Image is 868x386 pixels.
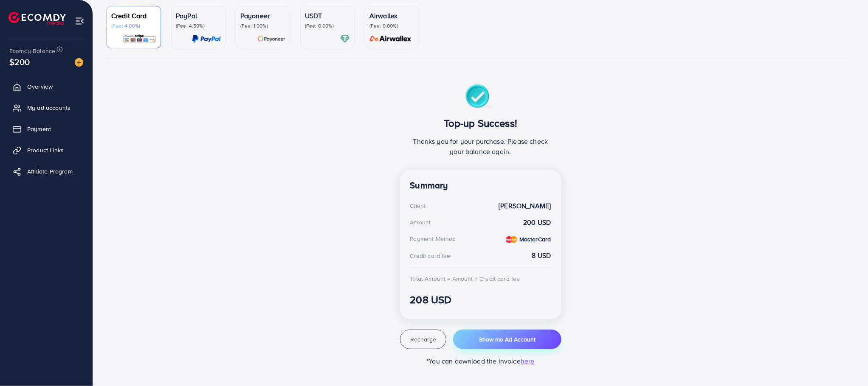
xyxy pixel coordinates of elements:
[453,330,561,349] button: Show me Ad Account
[410,136,551,157] p: Thanks you for your purchase. Please check your balance again.
[192,34,221,44] img: card
[532,251,551,260] strong: 8 USD
[305,22,350,29] p: (Fee: 0.00%)
[340,34,350,44] img: card
[176,22,221,29] p: (Fee: 4.50%)
[410,252,451,260] div: Credit card fee
[410,335,436,344] span: Recharge
[240,11,285,21] p: Payoneer
[6,142,86,159] a: Product Links
[410,201,426,210] div: Client
[27,167,73,176] span: Affiliate Program
[176,11,221,21] p: PayPal
[8,12,66,25] img: logo
[410,235,456,243] div: Payment Method
[519,235,551,243] strong: MasterCard
[6,163,86,180] a: Affiliate Program
[75,16,85,26] img: menu
[400,356,561,366] p: *You can download the invoice
[257,34,285,44] img: card
[240,22,285,29] p: (Fee: 1.00%)
[305,11,350,21] p: USDT
[410,274,520,283] div: Total Amount = Amount + Credit card fee
[27,125,51,133] span: Payment
[6,99,86,116] a: My ad accounts
[111,11,156,21] p: Credit Card
[479,335,535,344] span: Show me Ad Account
[832,348,862,380] iframe: Chat
[6,78,86,95] a: Overview
[523,218,551,227] strong: 200 USD
[9,47,55,55] span: Ecomdy Balance
[123,34,156,44] img: card
[27,146,64,154] span: Product Links
[27,103,70,112] span: My ad accounts
[9,56,30,68] span: $200
[111,22,156,29] p: (Fee: 4.00%)
[465,84,496,110] img: success
[6,120,86,137] a: Payment
[410,294,551,306] h3: 208 USD
[499,201,551,211] strong: [PERSON_NAME]
[521,356,535,366] span: here
[410,180,551,191] h4: Summary
[367,34,414,44] img: card
[369,22,414,29] p: (Fee: 0.00%)
[27,82,53,91] span: Overview
[75,58,83,67] img: image
[400,330,447,349] button: Recharge
[410,218,431,227] div: Amount
[410,117,551,129] h3: Top-up Success!
[369,11,414,21] p: Airwallex
[506,236,517,243] img: credit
